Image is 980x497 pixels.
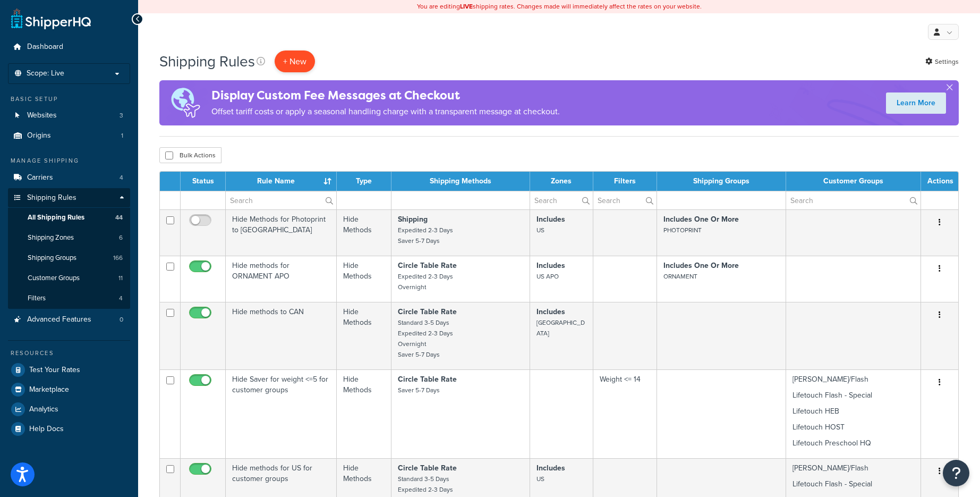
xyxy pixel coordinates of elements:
li: All Shipping Rules [8,208,130,228]
span: 166 [113,254,123,263]
li: Filters [8,289,130,308]
li: Advanced Features [8,310,130,330]
span: 11 [118,274,123,283]
li: Origins [8,126,130,146]
th: Zones [530,172,593,191]
span: All Shipping Rules [28,213,84,222]
a: Advanced Features 0 [8,310,130,330]
td: Hide methods for ORNAMENT APO [226,256,337,302]
a: All Shipping Rules 44 [8,208,130,228]
strong: Includes [536,462,565,474]
a: Learn More [886,92,946,114]
span: 1 [121,131,123,140]
strong: Includes One Or More [663,260,739,271]
span: Test Your Rates [29,366,80,375]
input: Search [593,191,657,209]
div: Manage Shipping [8,156,130,165]
li: Shipping Groups [8,248,130,268]
li: Customer Groups [8,268,130,288]
th: Shipping Methods [391,172,530,191]
small: Expedited 2-3 Days Overnight [398,272,453,292]
a: Dashboard [8,37,130,57]
small: [GEOGRAPHIC_DATA] [536,318,585,338]
strong: Includes [536,214,565,225]
small: Expedited 2-3 Days Saver 5-7 Days [398,225,453,246]
div: Resources [8,349,130,358]
p: Offset tariff costs or apply a seasonal handling charge with a transparent message at checkout. [211,104,560,119]
span: 44 [115,213,123,222]
p: Lifetouch HOST [792,422,914,433]
strong: Includes [536,306,565,317]
input: Search [530,191,593,209]
small: PHOTOPRINT [663,225,702,235]
small: Standard 3-5 Days Expedited 2-3 Days Overnight Saver 5-7 Days [398,318,453,359]
td: Hide Methods [337,209,391,256]
span: Marketplace [29,385,69,394]
a: Analytics [8,400,130,419]
b: LIVE [460,2,473,11]
th: Filters [593,172,657,191]
div: Basic Setup [8,95,130,104]
span: Websites [27,111,57,120]
p: Lifetouch Preschool HQ [792,438,914,449]
strong: Circle Table Rate [398,306,457,317]
img: duties-banner-06bc72dcb5fe05cb3f9472aba00be2ae8eb53ab6f0d8bb03d382ba314ac3c341.png [159,80,211,125]
small: Saver 5-7 Days [398,385,440,395]
td: Hide Methods [337,369,391,458]
li: Shipping Rules [8,188,130,309]
span: Dashboard [27,43,63,52]
a: Customer Groups 11 [8,268,130,288]
span: Help Docs [29,425,64,434]
span: Shipping Zones [28,233,74,242]
span: 0 [120,315,123,324]
p: Lifetouch Flash - Special [792,390,914,401]
input: Search [226,191,336,209]
td: Hide Methods [337,256,391,302]
strong: Circle Table Rate [398,374,457,385]
li: Carriers [8,168,130,188]
a: Shipping Groups 166 [8,248,130,268]
button: Open Resource Center [943,460,969,486]
span: Shipping Rules [27,193,76,203]
th: Rule Name : activate to sort column ascending [226,172,337,191]
small: US [536,225,544,235]
th: Type [337,172,391,191]
button: Bulk Actions [159,147,221,163]
strong: Circle Table Rate [398,260,457,271]
a: Websites 3 [8,106,130,125]
a: Shipping Rules [8,188,130,208]
td: Hide methods to CAN [226,302,337,369]
span: Advanced Features [27,315,91,324]
a: Filters 4 [8,289,130,308]
a: Shipping Zones 6 [8,228,130,248]
strong: Circle Table Rate [398,462,457,474]
p: + New [275,50,315,72]
p: Lifetouch HEB [792,406,914,417]
input: Search [786,191,921,209]
li: Marketplace [8,380,130,399]
h1: Shipping Rules [159,51,255,72]
span: Origins [27,131,51,140]
strong: Includes One Or More [663,214,739,225]
a: Help Docs [8,419,130,439]
strong: Shipping [398,214,428,225]
td: [PERSON_NAME]/Flash [786,369,921,458]
th: Shipping Groups [657,172,787,191]
td: Hide Saver for weight <=5 for customer groups [226,369,337,458]
th: Actions [921,172,958,191]
a: Settings [925,54,959,69]
a: Test Your Rates [8,360,130,380]
small: US [536,474,544,484]
span: 4 [120,173,123,182]
span: Scope: Live [27,69,64,78]
td: Weight <= 14 [593,369,657,458]
span: 6 [119,233,123,242]
li: Websites [8,106,130,125]
span: Shipping Groups [28,254,76,263]
td: Hide Methods for Photoprint to [GEOGRAPHIC_DATA] [226,209,337,256]
a: Carriers 4 [8,168,130,188]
